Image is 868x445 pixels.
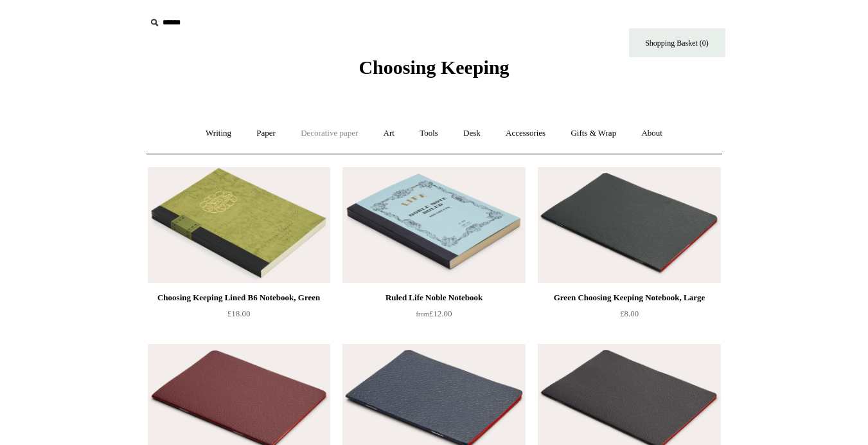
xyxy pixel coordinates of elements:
a: Gifts & Wrap [559,116,628,150]
span: £18.00 [227,309,251,318]
a: Art [372,116,406,150]
div: Ruled Life Noble Notebook [346,290,522,305]
img: Choosing Keeping Lined B6 Notebook, Green [148,167,330,283]
a: Desk [452,116,492,150]
span: £8.00 [620,309,639,318]
span: Choosing Keeping [359,57,509,78]
a: Tools [408,116,450,150]
a: About [630,116,674,150]
a: Decorative paper [289,116,369,150]
a: Shopping Basket (0) [629,28,725,57]
a: Green Choosing Keeping Notebook, Large £8.00 [538,290,720,343]
span: £12.00 [416,309,452,318]
a: Choosing Keeping [359,67,509,76]
div: Choosing Keeping Lined B6 Notebook, Green [151,290,327,305]
a: Ruled Life Noble Notebook from£12.00 [342,290,525,343]
span: from [416,311,429,318]
a: Green Choosing Keeping Notebook, Large Green Choosing Keeping Notebook, Large [538,167,720,283]
img: Green Choosing Keeping Notebook, Large [538,167,720,283]
a: Accessories [494,116,557,150]
div: Green Choosing Keeping Notebook, Large [541,290,717,305]
a: Choosing Keeping Lined B6 Notebook, Green Choosing Keeping Lined B6 Notebook, Green [148,167,330,283]
a: Ruled Life Noble Notebook Ruled Life Noble Notebook [342,167,525,283]
a: Choosing Keeping Lined B6 Notebook, Green £18.00 [148,290,330,343]
a: Writing [194,116,243,150]
img: Ruled Life Noble Notebook [342,167,525,283]
a: Paper [245,116,287,150]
